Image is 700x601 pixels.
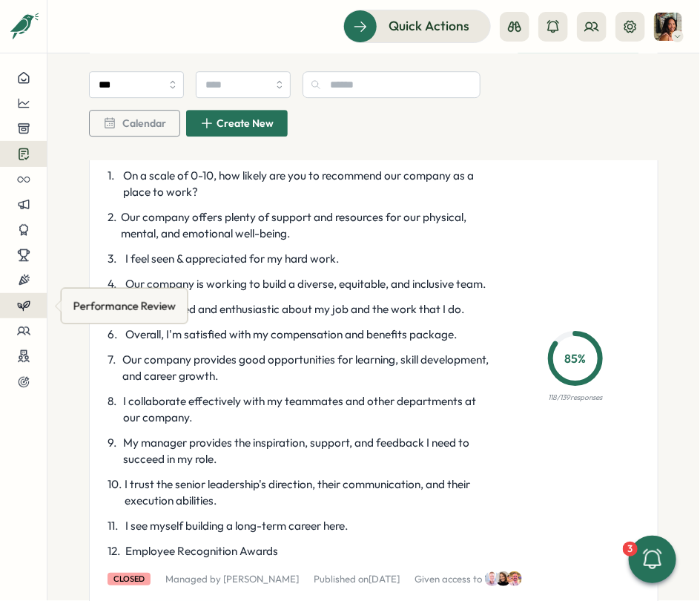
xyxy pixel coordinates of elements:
[496,571,511,586] img: Hannah Dempster
[415,573,482,586] p: Given access to
[223,573,299,585] a: [PERSON_NAME]
[186,110,288,137] button: Create New
[108,518,122,534] span: 11 .
[108,326,122,343] span: 6 .
[549,392,603,404] p: 118 / 139 responses
[108,276,122,292] span: 4 .
[125,251,339,267] span: I feel seen & appreciated for my hard work.
[108,352,119,384] span: 7 .
[108,543,122,559] span: 12 .
[217,118,274,128] span: Create New
[507,571,522,586] img: David Kavanagh
[121,209,493,242] span: Our company offers plenty of support and resources for our physical, mental, and emotional well-b...
[623,542,638,556] div: 3
[369,573,400,585] span: [DATE]
[123,168,493,200] span: On a scale of 0-10, how likely are you to recommend our company as a place to work?
[108,435,120,467] span: 9 .
[89,110,180,137] button: Calendar
[108,393,120,426] span: 8 .
[125,476,494,509] span: I trust the senior leadership's direction, their communication, and their execution abilities.
[552,349,598,367] p: 85 %
[123,435,494,467] span: My manager provides the inspiration, support, and feedback I need to succeed in my role.
[125,518,348,534] span: I see myself building a long-term career here.
[314,573,400,586] p: Published on
[122,352,494,384] span: Our company provides good opportunities for learning, skill development, and career growth.
[125,326,457,343] span: Overall, I'm satisfied with my compensation and benefits package.
[108,251,122,267] span: 3 .
[389,16,469,36] span: Quick Actions
[108,476,122,509] span: 10 .
[165,573,299,586] p: Managed by
[125,301,464,318] span: I'm motivated and enthusiastic about my job and the work that I do.
[108,209,118,242] span: 2 .
[70,295,179,318] div: Performance Review
[654,13,682,41] img: Viveca Riley
[485,571,500,586] img: Martyn Fagg
[123,393,493,426] span: I collaborate effectively with my teammates and other departments at our company.
[629,536,676,583] button: 3
[122,118,166,128] span: Calendar
[343,10,491,42] button: Quick Actions
[108,168,120,200] span: 1 .
[125,543,278,559] span: Employee Recognition Awards
[125,276,486,292] span: Our company is working to build a diverse, equitable, and inclusive team.
[108,573,151,585] div: closed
